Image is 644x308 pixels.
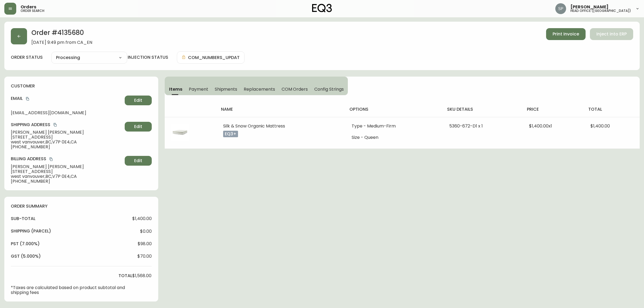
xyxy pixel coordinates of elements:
[31,28,92,40] h2: Order # 4135680
[21,9,44,12] h5: order search
[11,169,123,174] span: [STREET_ADDRESS]
[11,285,132,295] p: *Taxes are calculated based on product subtotal and shipping fees
[48,156,54,162] button: copy
[590,123,610,129] span: $1,400.00
[11,164,123,169] span: [PERSON_NAME] [PERSON_NAME]
[570,5,609,9] span: [PERSON_NAME]
[137,254,152,259] span: $70.00
[118,273,132,279] h4: total
[447,106,518,112] h4: sku details
[352,124,436,129] li: Type - Medium-Firm
[21,5,36,9] span: Orders
[11,156,123,162] h4: Billing Address
[312,4,332,12] img: logo
[11,145,123,149] span: [PHONE_NUMBER]
[11,241,40,247] h4: pst (7.000%)
[215,86,237,92] span: Shipments
[223,131,238,137] p: eq3+
[25,96,30,101] button: copy
[132,216,152,221] span: $1,400.00
[11,216,35,222] h4: sub-total
[11,253,41,259] h4: gst (5.000%)
[52,122,58,127] button: copy
[11,140,123,145] span: west vanvouver , BC , V7P 0E4 , CA
[349,106,438,112] h4: options
[125,156,152,166] button: Edit
[11,122,123,128] h4: Shipping Address
[588,106,635,112] h4: total
[11,135,123,140] span: [STREET_ADDRESS]
[11,110,123,115] span: [EMAIL_ADDRESS][DOMAIN_NAME]
[282,86,308,92] span: COM Orders
[527,106,580,112] h4: price
[189,86,208,92] span: Payment
[169,86,182,92] span: Items
[140,229,152,234] span: $0.00
[11,203,152,209] h4: order summary
[128,54,168,60] h4: injection status
[11,130,123,135] span: [PERSON_NAME] [PERSON_NAME]
[11,83,152,89] h4: customer
[11,96,123,101] h4: Email
[11,179,123,184] span: [PHONE_NUMBER]
[546,28,586,40] button: Print Invoice
[134,124,142,130] span: Edit
[134,97,142,103] span: Edit
[11,174,123,179] span: west vanvouver , BC , V7P 0E4 , CA
[352,135,436,140] li: Size - Queen
[11,228,51,234] h4: Shipping ( Parcel )
[553,31,579,37] span: Print Invoice
[134,158,142,164] span: Edit
[570,9,631,12] h5: head office ([GEOGRAPHIC_DATA])
[125,122,152,132] button: Edit
[31,40,92,45] span: [DATE] 9:49 pm from CA_EN
[314,86,344,92] span: Config Strings
[125,96,152,105] button: Edit
[132,273,151,278] span: $1,568.00
[171,124,189,141] img: dd5b2cac-974f-4331-8fbd-aaa104ad75c6Optional[silk-snow-organic-medium-firm-mattress].jpg
[555,3,566,14] img: 0cb179e7bf3690758a1aaa5f0aafa0b4
[221,106,341,112] h4: name
[11,54,43,60] label: order status
[244,86,275,92] span: Replacements
[223,123,285,129] span: Silk & Snow Organic Mattress
[449,123,483,129] span: 5360-672-D1 x 1
[138,241,152,246] span: $98.00
[529,123,552,129] span: $1,400.00 x 1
